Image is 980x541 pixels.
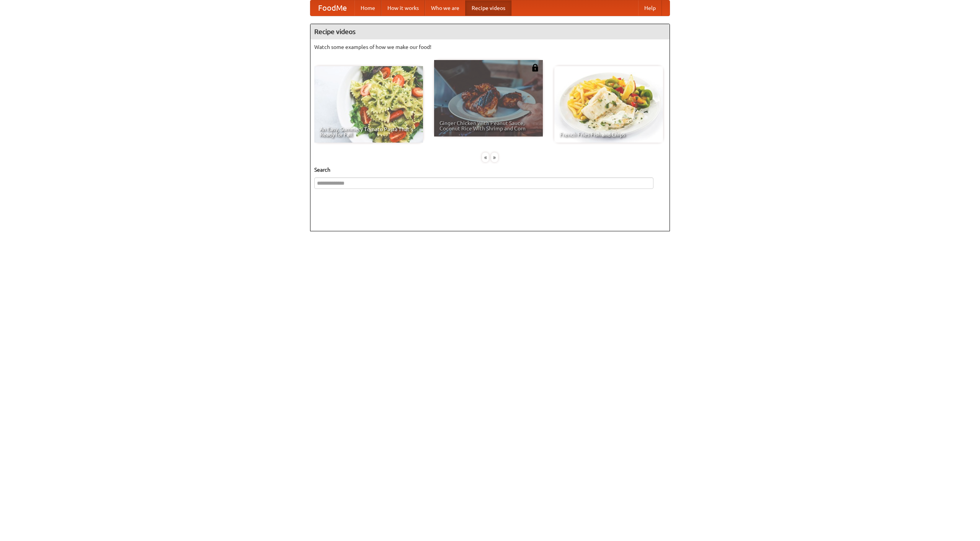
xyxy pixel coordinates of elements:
[310,0,354,16] a: FoodMe
[638,0,662,16] a: Help
[314,66,423,143] a: An Easy, Summery Tomato Pasta That's Ready for Fall
[560,132,658,137] span: French Fries Fish and Chips
[310,24,670,39] h4: Recipe videos
[531,64,539,71] img: 483408.png
[354,0,381,16] a: Home
[491,153,498,162] div: »
[465,0,511,16] a: Recipe videos
[482,153,489,162] div: «
[320,127,418,137] span: An Easy, Summery Tomato Pasta That's Ready for Fall
[314,166,666,174] h5: Search
[554,66,663,143] a: French Fries Fish and Chips
[425,0,465,16] a: Who we are
[381,0,425,16] a: How it works
[314,43,666,51] p: Watch some examples of how we make our food!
